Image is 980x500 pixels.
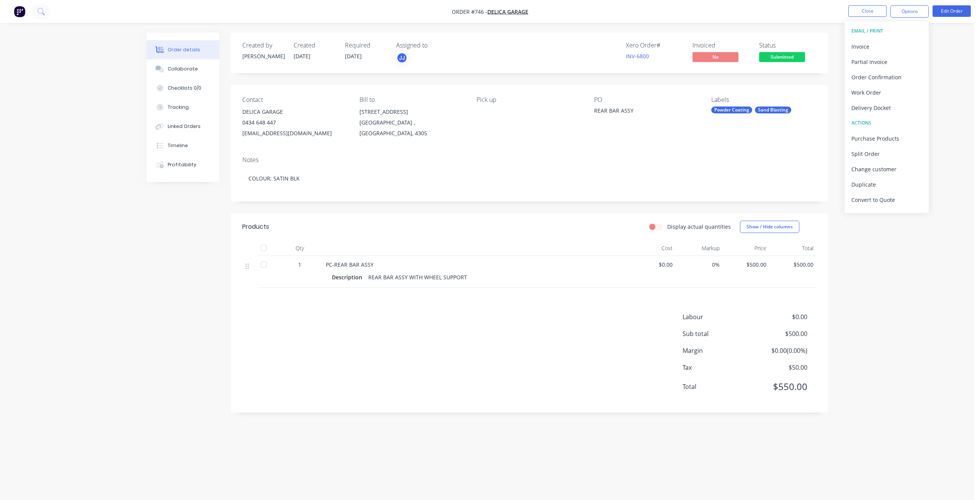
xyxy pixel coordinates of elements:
[750,380,807,393] span: $550.00
[676,241,723,256] div: Markup
[844,54,929,69] button: Partial Invoice
[277,241,323,256] div: Qty
[242,52,284,60] div: [PERSON_NAME]
[844,23,929,39] button: EMAIL / PRINT
[359,107,464,139] div: [STREET_ADDRESS][GEOGRAPHIC_DATA] , [GEOGRAPHIC_DATA], 4305
[711,96,816,103] div: Labels
[844,69,929,85] button: Order Confirmation
[851,164,922,175] div: Change customer
[851,87,922,98] div: Work Order
[851,194,922,205] div: Convert to Quote
[851,118,922,128] div: ACTIONS
[844,85,929,100] button: Work Order
[359,107,464,117] div: [STREET_ADDRESS]
[359,117,464,139] div: [GEOGRAPHIC_DATA] , [GEOGRAPHIC_DATA], 4305
[594,107,690,117] div: REAR BAR ASSY
[147,117,219,136] button: Linked Orders
[851,102,922,113] div: Delivery Docket
[365,272,470,283] div: REAR BAR ASSY WITH WHEEL SUPPORT
[844,207,929,223] button: Archive
[594,96,699,103] div: PO
[242,107,347,117] div: DELICA GARAGE
[345,52,362,60] span: [DATE]
[242,128,347,139] div: [EMAIL_ADDRESS][DOMAIN_NAME]
[723,241,770,256] div: Price
[683,329,751,338] span: Sub total
[632,261,673,269] span: $0.00
[147,136,219,155] button: Timeline
[844,100,929,115] button: Delivery Docket
[14,6,25,17] img: Factory
[769,241,817,256] div: Total
[168,104,189,111] div: Tracking
[851,26,922,36] div: EMAIL / PRINT
[242,107,347,139] div: DELICA GARAGE0434 648 447[EMAIL_ADDRESS][DOMAIN_NAME]
[848,5,887,17] button: Close
[759,42,817,49] div: Status
[147,98,219,117] button: Tracking
[683,312,751,321] span: Labour
[242,42,284,49] div: Created by
[294,52,310,60] span: [DATE]
[298,261,301,269] span: 1
[332,272,365,283] div: Description
[851,133,922,144] div: Purchase Products
[750,363,807,372] span: $50.00
[294,42,336,49] div: Created
[168,46,200,53] div: Order details
[711,107,752,113] div: Powder Coating
[147,79,219,98] button: Checklists 0/0
[667,223,731,231] label: Display actual quantities
[396,42,473,49] div: Assigned to
[844,177,929,192] button: Duplicate
[851,210,922,221] div: Archive
[844,161,929,177] button: Change customer
[147,59,219,79] button: Collaborate
[693,42,750,49] div: Invoiced
[890,5,929,18] button: Options
[750,329,807,338] span: $500.00
[452,8,487,15] span: Order #746 -
[851,56,922,67] div: Partial Invoice
[683,382,751,391] span: Total
[726,261,767,269] span: $500.00
[242,96,347,103] div: Contact
[844,146,929,161] button: Split Order
[345,42,387,49] div: Required
[626,52,649,60] a: INV-6800
[773,261,813,269] span: $500.00
[750,346,807,355] span: $0.00 ( 0.00 %)
[851,148,922,159] div: Split Order
[168,123,201,130] div: Linked Orders
[933,5,971,17] button: Edit Order
[487,8,528,15] a: DELICA GARAGE
[168,161,196,168] div: Profitability
[147,155,219,174] button: Profitability
[168,142,188,149] div: Timeline
[759,52,805,62] span: Submitted
[844,192,929,207] button: Convert to Quote
[326,261,374,268] span: PC-REAR BAR ASSY
[396,52,408,64] button: JJ
[759,52,805,64] button: Submitted
[740,221,799,233] button: Show / Hide columns
[168,85,201,92] div: Checklists 0/0
[693,52,738,62] span: No
[242,117,347,128] div: 0434 648 447
[629,241,676,256] div: Cost
[242,222,269,231] div: Products
[168,66,198,72] div: Collaborate
[844,115,929,131] button: ACTIONS
[683,346,751,355] span: Margin
[851,72,922,83] div: Order Confirmation
[359,96,464,103] div: Bill to
[851,179,922,190] div: Duplicate
[750,312,807,321] span: $0.00
[147,40,219,59] button: Order details
[242,156,817,164] div: Notes
[844,39,929,54] button: Invoice
[626,42,683,49] div: Xero Order #
[683,363,751,372] span: Tax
